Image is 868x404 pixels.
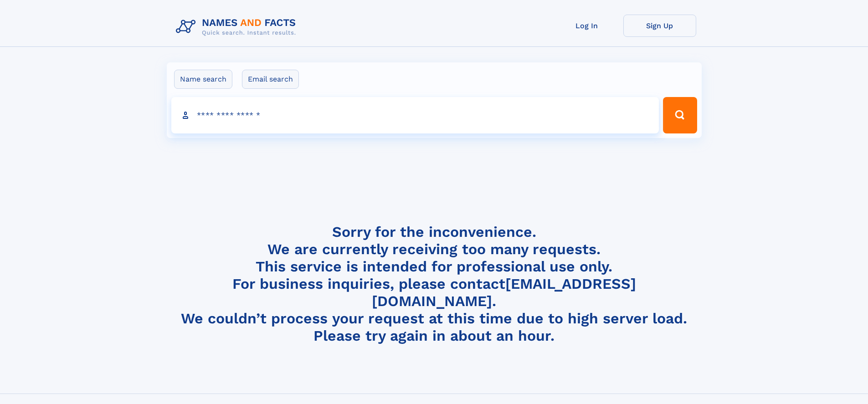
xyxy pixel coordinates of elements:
[172,15,303,39] img: Logo Names and Facts
[242,70,299,89] label: Email search
[174,70,232,89] label: Name search
[171,97,659,133] input: search input
[172,223,696,345] h4: Sorry for the inconvenience. We are currently receiving too many requests. This service is intend...
[550,15,623,37] a: Log In
[663,97,697,133] button: Search Button
[372,275,636,310] a: [EMAIL_ADDRESS][DOMAIN_NAME]
[623,15,696,37] a: Sign Up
